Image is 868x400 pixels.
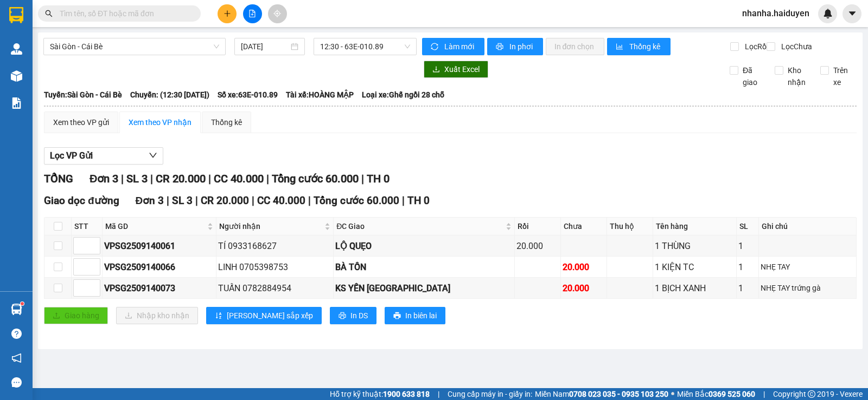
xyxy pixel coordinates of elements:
span: TỔNG [44,172,73,185]
th: Chưa [561,218,607,235]
span: Hỗ trợ kỹ thuật: [330,388,430,400]
span: download [432,65,440,74]
span: | [266,172,269,185]
button: printerIn phơi [487,38,543,55]
div: LINH 0705398753 [218,260,331,274]
sup: 1 [21,302,24,305]
div: Thống kê [211,116,242,128]
span: sort-ascending [215,312,222,320]
div: 20.000 [563,260,605,274]
span: | [438,388,439,400]
th: Thu hộ [607,218,653,235]
th: SL [737,218,759,235]
strong: 1900 633 818 [383,390,430,398]
span: Đơn 3 [136,194,164,207]
span: Tổng cước 60.000 [314,194,399,207]
span: caret-down [847,9,857,18]
td: VPSG2509140061 [103,235,216,257]
button: downloadXuất Excel [424,61,488,78]
img: warehouse-icon [11,304,22,315]
span: Lọc Chưa [777,41,814,53]
div: VPSG2509140073 [104,281,214,295]
span: nhanha.haiduyen [733,6,818,20]
th: STT [72,218,103,235]
span: Giao dọc đường [44,194,119,207]
button: caret-down [843,4,861,23]
div: 1 [738,260,757,274]
div: Xem theo VP nhận [129,116,192,128]
span: SL 3 [126,172,148,185]
span: | [361,172,364,185]
div: Xem theo VP gửi [53,116,109,128]
img: logo-vxr [9,7,23,23]
button: syncLàm mới [422,38,484,55]
input: Tìm tên, số ĐT hoặc mã đơn [60,8,188,19]
span: question-circle [11,329,22,339]
span: Làm mới [444,41,476,53]
div: 1 BỊCH XANH [655,281,735,295]
div: VPSG2509140061 [104,239,214,253]
span: aim [273,10,281,17]
span: | [150,172,153,185]
strong: 0708 023 035 - 0935 103 250 [569,390,668,398]
div: 1 KIỆN TC [655,260,735,274]
span: CC 40.000 [214,172,264,185]
span: Tài xế: HOÀNG MẬP [286,89,354,101]
button: downloadNhập kho nhận [116,307,198,324]
span: Tổng cước 60.000 [272,172,359,185]
span: notification [11,353,22,363]
span: printer [393,312,401,320]
span: 12:30 - 63E-010.89 [320,38,410,55]
span: | [195,194,198,207]
button: uploadGiao hàng [44,307,108,324]
span: In biên lai [405,310,437,322]
span: printer [496,43,505,51]
span: search [45,10,53,17]
button: Lọc VP Gửi [44,147,163,165]
span: bar-chart [616,43,625,51]
span: In phơi [509,41,534,53]
span: Miền Nam [535,388,668,400]
td: VPSG2509140073 [103,278,216,299]
th: Ghi chú [759,218,857,235]
span: Số xe: 63E-010.89 [218,89,278,101]
button: In đơn chọn [546,38,605,55]
span: | [167,194,169,207]
span: TH 0 [367,172,390,185]
span: down [149,151,157,160]
img: warehouse-icon [11,70,22,82]
button: printerIn DS [330,307,376,324]
span: Cung cấp máy in - giấy in: [448,388,532,400]
span: Xuất Excel [444,63,480,75]
span: ⚪️ [671,392,674,396]
span: ĐC Giao [336,220,503,232]
img: icon-new-feature [823,9,833,18]
div: TUẤN 0782884954 [218,281,331,295]
strong: 0369 525 060 [709,390,755,398]
span: Kho nhận [783,64,812,88]
span: [PERSON_NAME] sắp xếp [227,310,313,322]
div: 1 [738,239,757,253]
span: In DS [350,310,368,322]
span: | [208,172,211,185]
span: TH 0 [407,194,430,207]
span: Miền Bắc [677,388,755,400]
span: | [121,172,124,185]
input: 14/09/2025 [241,41,289,53]
span: copyright [808,390,815,398]
div: LỘ QUẸO [335,239,512,253]
div: NHẸ TAY [761,261,854,273]
span: CR 20.000 [156,172,206,185]
span: Loại xe: Ghế ngồi 28 chỗ [362,89,444,101]
div: VPSG2509140066 [104,260,214,274]
div: 1 THÙNG [655,239,735,253]
span: sync [431,43,440,51]
span: CC 40.000 [257,194,305,207]
span: Thống kê [629,41,662,53]
span: Chuyến: (12:30 [DATE]) [130,89,209,101]
img: solution-icon [11,97,22,109]
div: TÍ 0933168627 [218,239,331,253]
button: file-add [243,4,262,23]
span: Đơn 3 [90,172,118,185]
span: Người nhận [219,220,322,232]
